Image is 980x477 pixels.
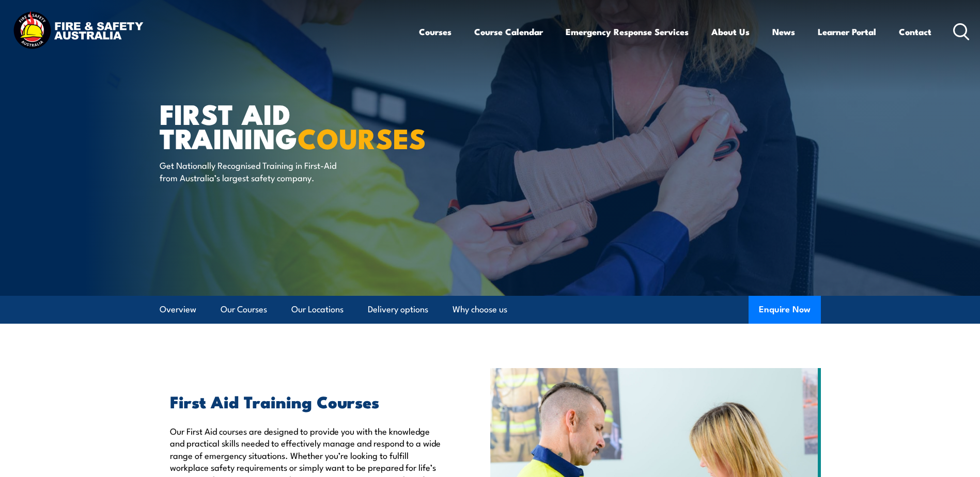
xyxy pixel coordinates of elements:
[368,296,428,323] a: Delivery options
[298,116,426,158] strong: COURSES
[566,18,689,45] a: Emergency Response Services
[474,18,543,45] a: Course Calendar
[160,159,348,183] p: Get Nationally Recognised Training in First-Aid from Australia’s largest safety company.
[419,18,452,45] a: Courses
[899,18,931,45] a: Contact
[772,18,795,45] a: News
[711,18,750,45] a: About Us
[453,296,507,323] a: Why choose us
[160,101,415,149] h1: First Aid Training
[160,296,196,323] a: Overview
[221,296,267,323] a: Our Courses
[818,18,876,45] a: Learner Portal
[749,296,821,324] button: Enquire Now
[291,296,344,323] a: Our Locations
[170,394,443,408] h2: First Aid Training Courses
